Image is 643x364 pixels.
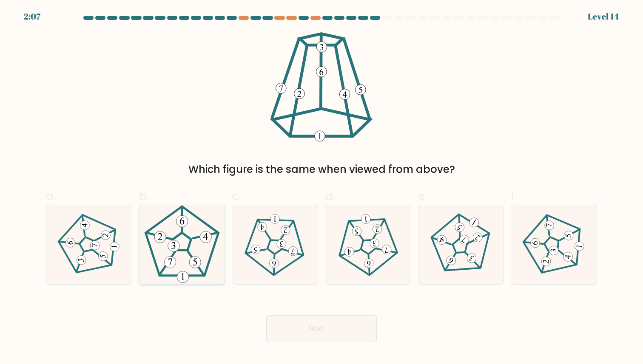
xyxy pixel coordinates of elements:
span: a. [46,188,56,204]
span: b. [139,188,149,204]
div: Level 14 [588,10,619,23]
div: 2:07 [24,10,40,23]
span: d. [325,188,335,204]
button: Next [266,315,377,342]
span: e. [418,188,427,204]
span: c. [232,188,241,204]
div: Which figure is the same when viewed from above? [51,162,592,177]
span: f. [511,188,517,204]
